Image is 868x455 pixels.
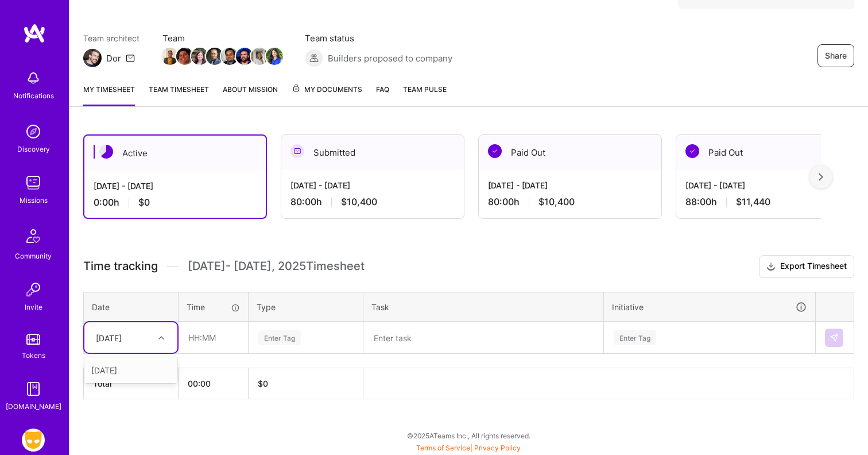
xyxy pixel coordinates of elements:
span: Share [825,50,847,61]
img: bell [22,67,45,90]
a: Privacy Policy [474,444,521,452]
a: Team Member Avatar [162,47,177,66]
img: Team Architect [83,49,102,67]
i: icon Mail [126,53,135,63]
span: Builders proposed to company [328,52,452,64]
a: Team Member Avatar [252,47,267,66]
div: Submitted [281,135,464,170]
div: 80:00 h [488,196,652,208]
img: logo [23,23,46,44]
span: $10,400 [341,196,377,208]
a: About Mission [223,83,278,106]
div: [DATE] - [DATE] [94,180,257,192]
div: Enter Tag [258,329,301,346]
img: Paid Out [685,144,699,158]
a: Team Member Avatar [222,47,237,66]
img: Grindr: Data + FE + CyberSecurity + QA [22,429,45,452]
img: Paid Out [488,144,502,158]
span: [DATE] - [DATE] , 2025 Timesheet [188,259,365,273]
img: guide book [22,377,45,400]
a: Team Pulse [403,83,447,106]
button: Export Timesheet [759,255,854,278]
a: Team Member Avatar [237,47,252,66]
a: My Documents [292,83,362,106]
a: FAQ [376,83,389,106]
span: $11,440 [736,196,770,208]
span: Team architect [83,32,139,44]
div: Enter Tag [614,329,656,346]
th: Type [249,292,363,322]
div: 80:00 h [290,196,455,208]
span: Team [162,32,282,44]
div: Paid Out [479,135,661,170]
div: [DATE] [96,331,122,344]
div: [DATE] - [DATE] [488,179,652,191]
a: Team Member Avatar [177,47,192,66]
img: tokens [26,334,40,345]
div: Missions [20,194,48,206]
span: | [416,444,521,452]
div: Notifications [13,90,54,102]
a: Team timesheet [149,83,209,106]
div: 0:00 h [94,196,257,209]
span: $0 [138,196,150,209]
img: Builders proposed to company [305,49,323,67]
th: Task [363,292,604,322]
div: Community [15,250,52,262]
img: Team Member Avatar [236,48,253,65]
div: Initiative [612,300,807,314]
i: icon Chevron [158,335,164,341]
div: Tokens [22,349,45,361]
th: 00:00 [179,368,249,399]
a: Team Member Avatar [267,47,282,66]
th: Date [84,292,179,322]
img: discovery [22,120,45,143]
span: Time tracking [83,259,158,273]
img: Team Member Avatar [176,48,193,65]
button: Share [817,44,854,67]
img: Team Member Avatar [191,48,208,65]
img: Invite [22,278,45,301]
i: icon Download [766,261,776,273]
a: Grindr: Data + FE + CyberSecurity + QA [19,429,48,452]
img: Team Member Avatar [161,48,179,65]
img: teamwork [22,171,45,194]
span: $10,400 [538,196,575,208]
input: HH:MM [179,322,247,353]
div: Dor [106,52,121,64]
div: Active [84,136,266,171]
img: Team Member Avatar [266,48,283,65]
img: Team Member Avatar [206,48,223,65]
a: My timesheet [83,83,135,106]
img: Submitted [290,144,304,158]
a: Terms of Service [416,444,470,452]
span: My Documents [292,83,362,96]
img: Community [20,222,47,250]
a: Team Member Avatar [192,47,207,66]
span: Team status [305,32,452,44]
div: © 2025 ATeams Inc., All rights reserved. [69,421,868,450]
span: Team Pulse [403,85,447,94]
img: Active [99,145,113,159]
img: right [819,173,823,181]
div: [DATE] - [DATE] [290,179,455,191]
span: $ 0 [258,379,268,388]
div: Paid Out [676,135,859,170]
a: Team Member Avatar [207,47,222,66]
img: Team Member Avatar [221,48,238,65]
div: Invite [25,301,42,313]
div: [DOMAIN_NAME] [6,400,61,412]
div: 88:00 h [685,196,850,208]
div: [DATE] - [DATE] [685,179,850,191]
img: Team Member Avatar [251,48,268,65]
div: [DATE] [84,360,177,381]
div: Discovery [17,143,50,155]
img: Submit [830,333,839,342]
div: Time [187,301,240,313]
th: Total [84,368,179,399]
